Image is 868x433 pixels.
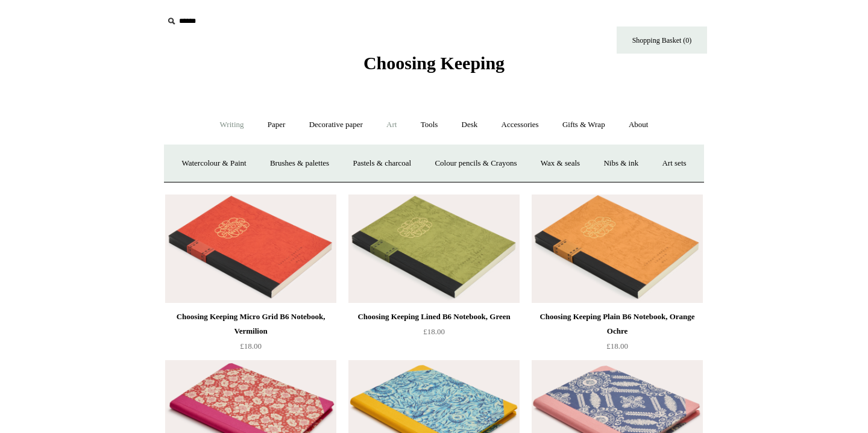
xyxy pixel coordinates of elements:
[535,310,700,338] div: Choosing Keeping Plain B6 Notebook, Orange Ochre
[552,109,616,141] a: Gifts & Wrap
[165,310,336,359] a: Choosing Keeping Micro Grid B6 Notebook, Vermilion £18.00
[209,109,255,141] a: Writing
[532,310,703,359] a: Choosing Keeping Plain B6 Notebook, Orange Ochre £18.00
[376,109,407,141] a: Art
[342,148,422,179] a: Pastels & charcoal
[651,148,697,179] a: Art sets
[617,26,707,54] a: Shopping Basket (0)
[171,148,257,179] a: Watercolour & Paint
[532,195,703,303] a: Choosing Keeping Plain B6 Notebook, Orange Ochre Choosing Keeping Plain B6 Notebook, Orange Ochre
[424,148,527,179] a: Colour pencils & Crayons
[351,310,517,324] div: Choosing Keeping Lined B6 Notebook, Green
[532,195,703,303] img: Choosing Keeping Plain B6 Notebook, Orange Ochre
[530,148,591,179] a: Wax & seals
[410,109,449,141] a: Tools
[168,310,333,338] div: Choosing Keeping Micro Grid B6 Notebook, Vermilion
[298,109,374,141] a: Decorative paper
[257,109,297,141] a: Paper
[451,109,489,141] a: Desk
[165,195,336,303] img: Choosing Keeping Micro Grid B6 Notebook, Vermilion
[348,195,520,303] img: Choosing Keeping Lined B6 Notebook, Green
[491,109,550,141] a: Accessories
[618,109,659,141] a: About
[593,148,649,179] a: Nibs & ink
[348,310,520,359] a: Choosing Keeping Lined B6 Notebook, Green £18.00
[348,195,520,303] a: Choosing Keeping Lined B6 Notebook, Green Choosing Keeping Lined B6 Notebook, Green
[423,327,445,336] span: £18.00
[259,148,340,179] a: Brushes & palettes
[363,53,505,73] span: Choosing Keeping
[165,195,336,303] a: Choosing Keeping Micro Grid B6 Notebook, Vermilion Choosing Keeping Micro Grid B6 Notebook, Vermi...
[240,341,262,350] span: £18.00
[363,63,505,71] a: Choosing Keeping
[606,341,628,350] span: £18.00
